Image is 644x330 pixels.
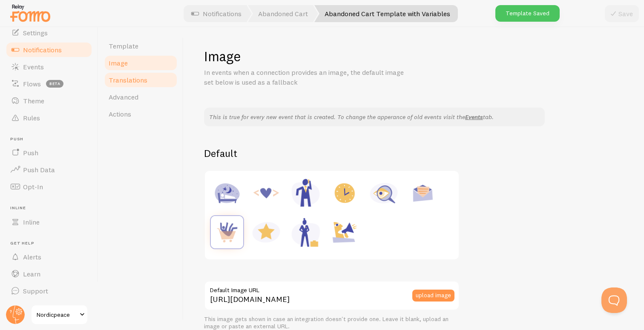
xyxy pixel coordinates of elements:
a: Settings [5,24,93,41]
img: fomo-relay-logo-orange.svg [9,2,52,24]
span: Rules [23,114,40,122]
img: Accommodation [211,177,243,209]
span: Settings [23,28,48,37]
a: Advanced [103,88,178,105]
span: Get Help [10,241,93,246]
span: Advanced [109,93,138,101]
span: Learn [23,270,40,278]
span: Push [10,137,93,142]
a: Alerts [5,248,93,265]
img: Newsletter [407,177,439,209]
img: Shoutout [328,216,361,248]
a: Support [5,282,93,299]
a: Events [5,58,93,75]
iframe: Help Scout Beacon - Open [601,287,627,313]
a: Translations [103,71,178,88]
span: Flows [23,80,41,88]
button: upload image [412,290,454,302]
div: Template Saved [495,5,560,22]
span: Actions [109,110,131,118]
span: beta [46,80,63,88]
img: Inquiry [368,177,400,209]
span: Notifications [23,46,62,54]
a: Push [5,144,93,161]
span: Push Data [23,165,55,174]
a: Notifications [5,41,93,58]
img: Rating [250,216,282,248]
span: Inline [10,205,93,211]
img: Code [250,177,282,209]
a: Theme [5,92,93,109]
span: Nordicpeace [37,310,77,320]
a: Events [465,113,483,121]
span: Support [23,287,48,295]
a: Opt-In [5,178,93,195]
a: Push Data [5,161,93,178]
span: Push [23,148,38,157]
a: Rules [5,109,93,126]
a: Flows beta [5,75,93,92]
span: Alerts [23,253,41,261]
a: Nordicpeace [31,304,88,325]
img: Appointment [328,177,361,209]
span: Template [109,42,138,50]
h1: Image [204,48,624,65]
p: In events when a connection provides an image, the default image set below is used as a fallback [204,68,408,87]
span: Events [23,63,44,71]
a: Inline [5,213,93,230]
span: Opt-In [23,182,43,191]
p: This is true for every new event that is created. To change the apperance of old events visit the... [209,113,540,121]
span: Image [109,59,128,67]
label: Default Image URL [204,281,460,295]
a: Image [103,54,178,71]
span: Translations [109,76,147,84]
a: Actions [103,105,178,122]
a: Learn [5,265,93,282]
img: Female Executive [289,216,322,248]
span: Theme [23,97,44,105]
img: Purchase [211,216,243,248]
span: Inline [23,218,40,226]
h2: Default [204,147,624,160]
a: Template [103,37,178,54]
img: Male Executive [289,177,322,209]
